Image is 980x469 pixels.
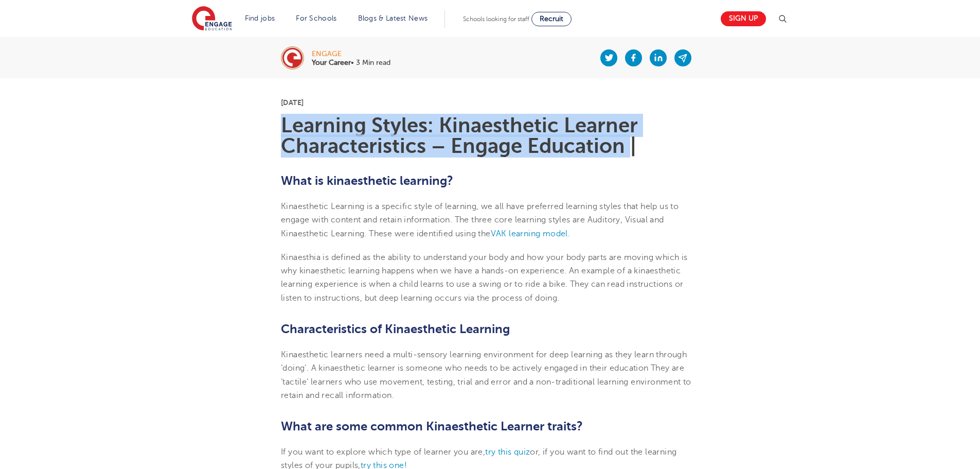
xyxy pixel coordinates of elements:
[192,6,232,32] img: Engage Education
[281,266,683,303] span: inaesthetic learning happens when we have a hands-on experience. An example of a kinaesthetic lea...
[491,229,568,238] a: VAK learning model
[369,229,490,238] span: These were identified using the
[540,15,563,23] span: Recruit
[721,11,766,26] a: Sign up
[281,419,583,433] span: What are some common Kinaesthetic Learner traits?
[281,322,510,336] b: Characteristics of Kinaesthetic Learning
[281,350,691,400] span: Kinaesthetic learners need a multi-sensory learning environment for deep learning as they learn t...
[463,15,529,23] span: Schools looking for staff
[485,447,530,457] a: try this quiz
[312,59,351,66] b: Your Career
[281,202,679,238] span: Kinaesthetic Learning is a specific style of learning, we all have preferred learning styles that...
[281,115,699,157] h1: Learning Styles: Kinaesthetic Learner Characteristics – Engage Education |
[312,59,390,66] p: • 3 Min read
[312,50,390,58] div: engage
[281,253,688,275] span: Kinaesthia is defined as the ability to understand your body and how your body parts are moving w...
[531,12,572,26] a: Recruit
[281,172,699,189] h2: What is kinaesthetic learning?
[281,99,699,106] p: [DATE]
[296,14,336,22] a: For Schools
[245,14,275,22] a: Find jobs
[568,229,570,238] span: .
[358,14,428,22] a: Blogs & Latest News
